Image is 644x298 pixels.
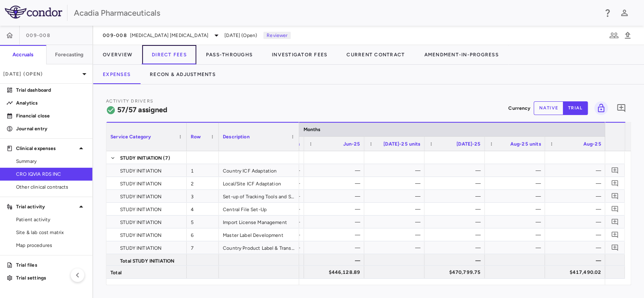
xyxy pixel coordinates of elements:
span: Site & lab cost matrix [16,229,86,236]
div: 1 [187,164,219,177]
div: — [492,164,541,177]
div: — [311,228,360,241]
div: 3 [187,190,219,202]
button: Add comment [609,242,620,253]
svg: Add comment [611,166,619,174]
span: You do not have permission to lock or unlock grids [591,101,608,115]
div: Acadia Pharmaceuticals [74,7,597,19]
span: Row [191,134,201,140]
div: — [552,254,601,267]
span: Aug-25 [583,141,601,147]
span: STUDY INITIATION [120,229,161,242]
p: Trial dashboard [16,86,86,94]
span: STUDY INITIATION [120,190,161,203]
button: Add comment [609,178,620,189]
div: — [371,216,420,228]
div: — [311,203,360,216]
span: Total [110,266,122,279]
div: — [432,254,481,267]
button: Recon & Adjustments [140,65,225,84]
div: Central File Set-Up [219,203,299,215]
div: — [492,177,541,190]
div: — [432,190,481,203]
button: trial [563,101,588,115]
p: Currency [508,105,530,112]
div: $446,128.89 [311,266,360,279]
div: — [432,203,481,216]
span: STUDY INITIATION [120,242,161,255]
svg: Add comment [611,192,619,200]
div: — [371,228,420,241]
div: — [311,190,360,203]
button: Add comment [614,101,628,115]
div: Set-up of Tracking Tools and Study Manuals [219,190,299,202]
p: Journal entry [16,125,86,132]
span: 009-008 [103,32,127,39]
div: 5 [187,216,219,228]
div: — [432,216,481,228]
button: Current Contract [337,45,414,64]
div: — [552,241,601,254]
button: Overview [93,45,142,64]
button: Direct Fees [142,45,196,64]
button: Add comment [609,216,620,227]
span: (7) [163,152,170,164]
button: Expenses [93,65,140,84]
div: — [432,177,481,190]
div: Local/Site ICF Adaptation [219,177,299,189]
div: — [492,228,541,241]
button: Add comment [609,203,620,214]
p: Trial activity [16,203,76,210]
span: STUDY INITIATION [120,164,161,177]
span: Jun-25 [343,141,360,147]
div: — [492,216,541,228]
span: 009-008 [26,32,50,39]
div: — [311,177,360,190]
p: Reviewer [263,32,291,39]
p: Trial settings [16,274,86,282]
div: — [311,241,360,254]
p: Clinical expenses [16,145,76,152]
span: Summary [16,158,86,165]
button: Pass-Throughs [196,45,262,64]
div: — [432,164,481,177]
span: Months [303,127,320,132]
div: $470,799.75 [432,266,481,279]
button: Add comment [609,165,620,176]
div: — [492,203,541,216]
span: Map procedures [16,242,86,249]
span: [DATE]-25 units [383,141,420,147]
div: $417,490.02 [552,266,601,279]
div: — [552,190,601,203]
div: — [552,216,601,228]
svg: Add comment [611,179,619,187]
svg: Add comment [611,218,619,226]
div: 6 [187,228,219,241]
span: Activity Drivers [106,99,153,104]
img: logo-full-SnFGN8VE.png [5,6,62,18]
span: CRO IQVIA RDS INC [16,171,86,178]
div: 7 [187,241,219,254]
h6: Accruals [12,51,33,58]
span: [MEDICAL_DATA] [MEDICAL_DATA] [130,32,208,39]
button: Add comment [609,229,620,240]
div: Country Product Label & Translation [219,241,299,254]
p: [DATE] (Open) [3,70,79,78]
button: Investigator Fees [262,45,337,64]
span: Patient activity [16,216,86,223]
span: Other clinical contracts [16,183,86,191]
div: — [311,164,360,177]
span: Total STUDY INITIATION [120,255,174,267]
div: — [371,164,420,177]
div: — [552,177,601,190]
div: — [492,241,541,254]
button: native [534,101,563,115]
span: Aug-25 units [510,141,541,147]
svg: Add comment [616,103,626,113]
div: — [492,190,541,203]
span: STUDY INITIATION [120,152,162,164]
p: Trial files [16,261,86,269]
div: — [371,241,420,254]
button: Amendment-In-Progress [414,45,508,64]
div: Import License Management [219,216,299,228]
